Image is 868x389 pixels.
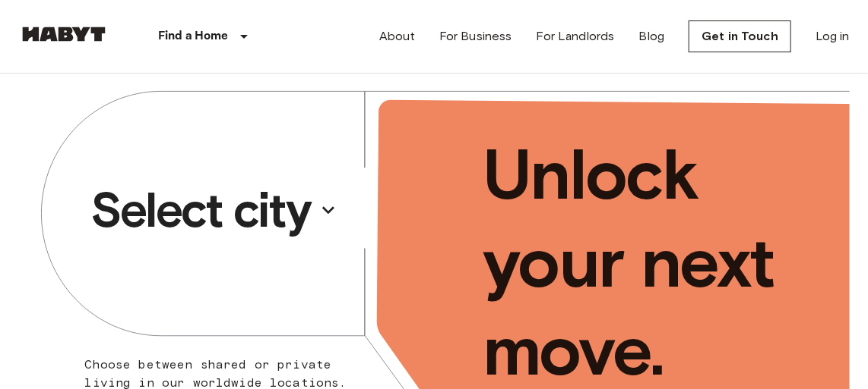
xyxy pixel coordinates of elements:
[379,27,415,45] a: About
[639,27,665,45] a: Blog
[689,20,791,52] a: Get in Touch
[439,27,512,45] a: For Business
[18,27,109,42] img: Habyt
[537,27,615,45] a: For Landlords
[158,27,229,45] p: Find a Home
[84,175,344,245] button: Select city
[90,180,311,240] p: Select city
[816,27,850,45] a: Log in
